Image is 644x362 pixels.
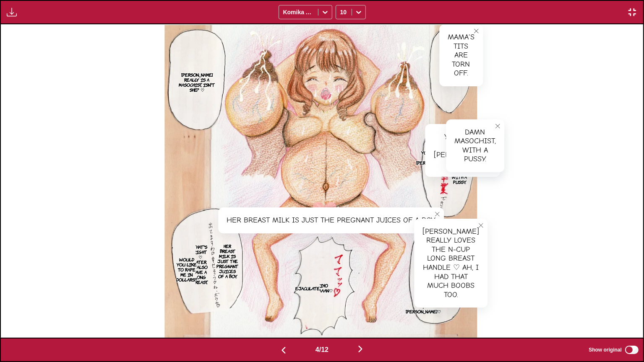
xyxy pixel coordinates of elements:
img: Next page [355,344,365,354]
p: [PERSON_NAME] really is a masochist, isn't she? ♡ [172,70,222,94]
div: Mama's tits are torn off. [439,24,483,86]
div: You're so good, [PERSON_NAME]! ♡ [425,124,500,177]
button: close-tooltip [430,207,444,221]
span: Show original [589,347,622,353]
input: Show original [625,346,639,354]
p: Would you like to rape me in dollars? [175,255,199,284]
div: Damn masochist, with a pussy. [446,119,504,172]
img: Download translated images [7,7,17,17]
p: You're so good, [PERSON_NAME]! ♡ [415,148,451,172]
p: Akiho Mamaaan♡ [305,281,337,295]
span: 4 / 12 [315,346,329,354]
p: Her breast milk is just the pregnant juices of a boy. [215,242,240,280]
img: Previous page [279,345,289,355]
div: [PERSON_NAME] really loves the N-cup long breast handle ♡ Ah, I had that much boobs too. [414,219,488,308]
img: Manga Panel [164,24,477,338]
p: Ejaculate. [294,284,322,292]
p: That's right ♡ Later, I also have a long breast. [191,243,209,286]
button: close-tooltip [491,119,504,133]
p: Mama's tits are torn off. [438,59,456,87]
div: Her breast milk is just the pregnant juices of a boy. [218,207,444,233]
p: , [PERSON_NAME]♡ [404,302,443,315]
button: close-tooltip [469,24,483,38]
button: close-tooltip [474,219,488,232]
